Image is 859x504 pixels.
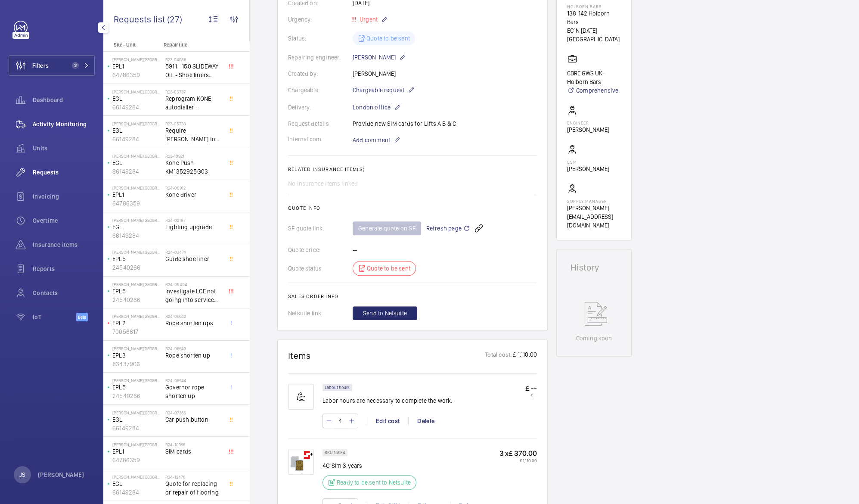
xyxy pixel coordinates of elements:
[165,57,222,62] h2: R23-04986
[112,159,162,167] p: EGL
[112,314,162,319] p: [PERSON_NAME][GEOGRAPHIC_DATA] ([GEOGRAPHIC_DATA])
[103,42,160,48] p: Site - Unit
[112,71,162,79] p: 64786359
[112,474,162,479] p: [PERSON_NAME][GEOGRAPHIC_DATA] ([GEOGRAPHIC_DATA])
[112,424,162,432] p: 66149284
[567,199,621,204] p: Supply manager
[112,263,162,272] p: 24540266
[571,263,617,272] h1: History
[112,126,162,135] p: EGL
[33,192,95,201] span: Invoicing
[165,447,222,456] span: SIM cards
[165,410,222,415] h2: R24-07365
[112,57,162,62] p: [PERSON_NAME][GEOGRAPHIC_DATA] ([GEOGRAPHIC_DATA])
[33,313,76,321] span: IoT
[114,14,167,25] span: Requests list
[567,26,621,44] p: EC1N [DATE] [GEOGRAPHIC_DATA]
[576,334,612,342] p: Coming soon
[112,415,162,424] p: EGL
[112,94,162,103] p: EGL
[112,442,162,447] p: [PERSON_NAME][GEOGRAPHIC_DATA] ([GEOGRAPHIC_DATA])
[165,314,222,319] h2: R24-06642
[165,159,222,176] span: Kone Push KM1352925G03
[353,306,417,320] button: Send to Netsuite
[112,89,162,94] p: [PERSON_NAME][GEOGRAPHIC_DATA] ([GEOGRAPHIC_DATA])
[112,255,162,263] p: EPL5
[353,102,401,112] p: London office
[72,62,79,69] span: 2
[112,296,162,304] p: 24540266
[76,313,88,321] span: Beta
[112,153,162,159] p: [PERSON_NAME][GEOGRAPHIC_DATA] ([GEOGRAPHIC_DATA])
[112,410,162,415] p: [PERSON_NAME][GEOGRAPHIC_DATA] ([GEOGRAPHIC_DATA])
[165,94,222,112] span: Reprogram KONE autodialler -
[567,204,621,230] p: [PERSON_NAME][EMAIL_ADDRESS][DOMAIN_NAME]
[353,52,406,62] p: [PERSON_NAME]
[165,218,222,223] h2: R24-02187
[358,16,378,23] span: Urgent
[165,346,222,351] h2: R24-06643
[499,458,537,463] p: £ 1,110.00
[33,289,95,297] span: Contacts
[112,231,162,240] p: 66149284
[9,55,95,76] button: Filters2
[33,96,95,104] span: Dashboard
[112,282,162,287] p: [PERSON_NAME][GEOGRAPHIC_DATA] ([GEOGRAPHIC_DATA])
[112,346,162,351] p: [PERSON_NAME][GEOGRAPHIC_DATA] ([GEOGRAPHIC_DATA])
[112,360,162,368] p: 83437906
[33,120,95,128] span: Activity Monitoring
[33,240,95,249] span: Insurance items
[112,218,162,223] p: [PERSON_NAME][GEOGRAPHIC_DATA] ([GEOGRAPHIC_DATA])
[112,103,162,112] p: 66149284
[288,293,537,299] h2: Sales order info
[112,167,162,176] p: 66149284
[112,351,162,360] p: EPL3
[567,120,609,125] p: Engineer
[112,190,162,199] p: EPL1
[32,61,49,70] span: Filters
[567,165,609,173] p: [PERSON_NAME]
[288,205,537,211] h2: Quote info
[325,386,350,389] p: Labour hours
[567,159,609,165] p: CSM
[164,42,220,48] p: Repair title
[367,417,408,425] div: Edit cost
[165,89,222,94] h2: R23-05737
[112,249,162,255] p: [PERSON_NAME][GEOGRAPHIC_DATA] ([GEOGRAPHIC_DATA])
[337,478,411,487] p: Ready to be sent to Netsuite
[323,396,453,405] p: Labor hours are necessary to complete the work.
[165,287,222,304] span: Investigate LCE not going into service after NVRAM fault
[288,449,314,475] img: WOMiBAGyZuQW3fYjhXpxIUzFDUBHg1eCI-9mT93_fS3dr_RN.png
[325,451,345,454] p: SKU 15984
[323,461,422,470] p: 4G SIm 3 years
[112,223,162,231] p: EGL
[165,153,222,159] h2: R23-10921
[165,474,222,479] h2: R24-12478
[112,62,162,71] p: EPL1
[112,319,162,327] p: EPL2
[567,125,609,134] p: [PERSON_NAME]
[112,479,162,488] p: EGL
[353,136,390,144] span: Add comment
[165,249,222,255] h2: R24-03474
[112,121,162,126] p: [PERSON_NAME][GEOGRAPHIC_DATA] ([GEOGRAPHIC_DATA])
[165,351,222,360] span: Rope shorten up
[525,393,537,398] p: £ --
[165,378,222,383] h2: R24-06644
[165,255,222,263] span: Guide shoe liner
[485,350,512,361] p: Total cost:
[33,264,95,273] span: Reports
[499,449,537,458] p: 3 x £ 370.00
[165,442,222,447] h2: R24-10366
[426,223,470,233] span: Refresh page
[363,309,407,317] span: Send to Netsuite
[19,470,25,479] p: JS
[165,223,222,231] span: Lighting upgrade
[33,216,95,225] span: Overtime
[112,392,162,400] p: 24540266
[512,350,537,361] p: £ 1,110.00
[112,185,162,190] p: [PERSON_NAME][GEOGRAPHIC_DATA] ([GEOGRAPHIC_DATA])
[165,415,222,424] span: Car push button
[112,383,162,392] p: EPL5
[112,135,162,143] p: 66149284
